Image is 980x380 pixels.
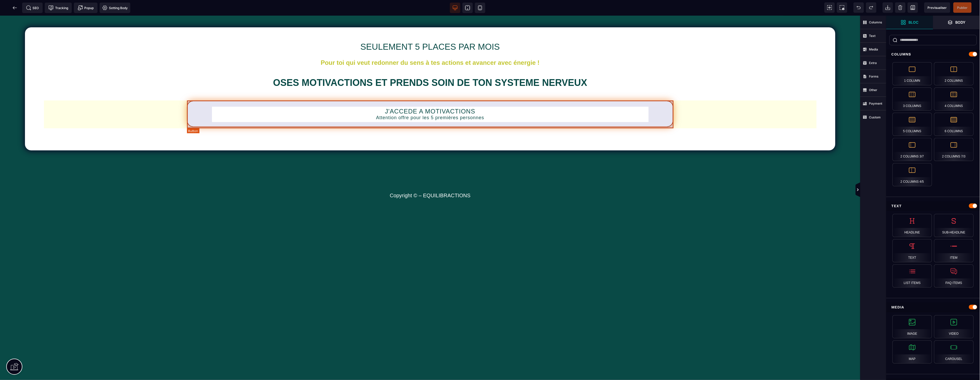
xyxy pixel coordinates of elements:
[869,115,881,119] strong: Custom
[928,6,947,10] span: Previsualiser
[4,175,856,184] text: Copyright © – EQUILIBRACTIONS
[78,5,94,10] span: Popup
[934,214,974,237] div: Sub-Headline
[934,87,974,111] div: 4 Columns
[38,25,822,38] text: SEULEMENT 5 PLACES PAR MOIS
[934,138,974,161] div: 2 Columns 7/3
[893,113,932,136] div: 5 Columns
[893,87,932,111] div: 3 Columns
[187,85,673,111] button: J'ACCEDE A MOTIVACTIONSAttention offre pour les 5 premières personnes
[869,74,879,78] strong: Forms
[893,214,932,237] div: Headline
[956,20,966,24] strong: Body
[924,2,950,13] span: Preview
[893,62,932,85] div: 1 Column
[26,5,39,10] span: SEO
[48,5,68,10] span: Tracking
[893,340,932,364] div: Map
[957,6,968,10] span: Publier
[909,20,919,24] strong: Bloc
[38,56,822,78] text: OSES MOTIVACTIONS ET PRENDS SOIN DE TON SYSTEME NERVEUX
[869,20,882,24] strong: Columns
[893,138,932,161] div: 2 Columns 3/7
[934,62,974,85] div: 2 Columns
[886,201,980,211] div: Text
[934,315,974,338] div: Video
[837,2,847,13] span: Screenshot
[869,61,877,65] strong: Extra
[893,315,932,338] div: Image
[886,16,933,29] span: Open Blocks
[934,340,974,364] div: Carousel
[934,264,974,288] div: FAQ Items
[869,102,882,105] strong: Payment
[38,38,822,56] text: Pour toi qui veut redonner du sens à tes actions et avancer avec énergie !
[934,239,974,262] div: Item
[893,239,932,262] div: Text
[886,49,980,59] div: Columns
[869,34,876,38] strong: Text
[869,47,878,51] strong: Media
[824,2,835,13] span: View components
[893,264,932,288] div: List Items
[869,88,878,92] strong: Other
[102,5,128,10] span: Setting Body
[934,113,974,136] div: 6 Columns
[933,16,980,29] span: Open Layer Manager
[886,302,980,312] div: Media
[893,163,932,186] div: 2 Columns 4/5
